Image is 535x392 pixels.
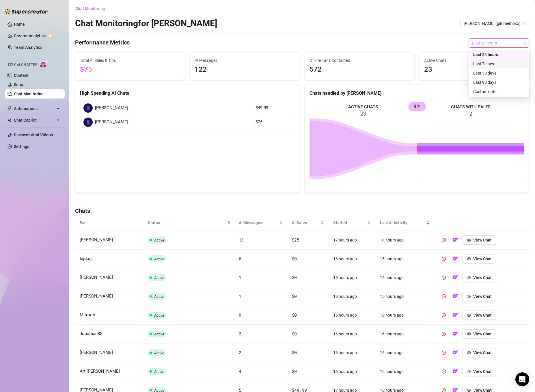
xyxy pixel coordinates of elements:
td: 15 hours ago [375,250,434,268]
span: Total AI Sales & Tips [80,57,180,64]
span: Active Chats [424,57,524,64]
a: Content [14,73,29,78]
div: High Spending AI Chats [80,90,295,97]
span: Status [148,220,225,226]
button: OF [451,254,460,263]
span: Jonathan85 [80,331,102,336]
span: Active [154,332,164,336]
img: OF [452,368,458,374]
span: View Chat [473,332,492,336]
td: 16 hours ago [329,250,376,268]
button: View Chat [462,311,496,320]
th: AI Sales [287,215,329,231]
span: $0 [292,350,297,355]
a: Discover Viral Videos [14,133,53,137]
span: pause-circle [442,369,446,374]
a: Creator Analytics exclamation-circle [14,31,60,40]
td: 16 hours ago [375,306,434,325]
button: OF [451,367,460,376]
span: Last AI Activity [380,220,425,226]
span: 4 [239,368,241,374]
td: 15 hours ago [375,287,434,306]
span: pause-circle [442,351,446,355]
th: Fan [75,215,143,231]
span: Art [PERSON_NAME] [80,369,120,374]
a: Team Analytics [14,45,42,50]
span: 1 [239,274,241,280]
span: thunderbolt [8,106,12,111]
span: calendar [523,41,526,45]
span: View Chat [473,313,492,317]
button: Chat Monitoring [75,4,110,13]
span: Anthia (gimmemoxo) [464,19,526,28]
span: Last 24 hours [472,39,526,47]
span: pause-circle [442,257,446,261]
button: View Chat [462,329,496,339]
div: Last 24 hours [470,50,528,59]
button: View Chat [462,254,496,263]
th: AI Messages [234,215,287,231]
img: AI Chatter [40,60,49,68]
div: Last 7 days [473,61,525,67]
div: Last 90 days [473,79,525,86]
span: View Chat [473,294,492,299]
div: Last 7 days [470,59,528,68]
span: Active [154,257,164,261]
div: Open Intercom Messenger [515,372,529,386]
span: Idjdorj [80,256,92,261]
td: 15 hours ago [329,287,376,306]
h4: Chats [75,207,529,215]
span: eye [467,257,471,261]
a: OF [451,295,460,300]
span: AI Messages [195,57,295,64]
a: Setup [14,82,25,87]
div: Last 30 days [473,70,525,76]
button: View Chat [462,292,496,301]
span: eye [467,276,471,280]
img: OF [452,331,458,337]
img: OF [452,350,458,355]
span: View Chat [473,350,492,355]
span: 2 [239,331,241,337]
td: 16 hours ago [375,362,434,381]
td: 15 hours ago [329,268,376,287]
span: 9 [239,312,241,318]
img: OF [452,256,458,261]
h4: Performance Metrics [75,38,130,48]
td: 16 hours ago [329,362,376,381]
a: OF [451,258,460,262]
img: OF [452,312,458,318]
div: 👤 [83,103,93,113]
div: Custom date [473,88,525,95]
button: View Chat [462,273,496,282]
th: Last AI Activity [375,215,434,231]
td: 17 hours ago [329,231,376,250]
span: eye [467,369,471,374]
img: OF [452,293,458,299]
span: View Chat [473,369,492,374]
img: Chat Copilot [8,118,11,122]
span: $0 [292,293,297,299]
span: Started [333,220,366,226]
span: eye [467,351,471,355]
td: 16 hours ago [329,343,376,362]
td: 16 hours ago [329,306,376,325]
span: filter [226,218,232,227]
td: 16 hours ago [375,325,434,343]
a: OF [451,314,460,319]
span: pause-circle [442,313,446,317]
span: team [523,22,526,25]
a: OF [451,239,460,244]
span: 572 [310,64,410,75]
span: Active [154,294,164,299]
span: $25 [292,237,299,243]
span: pause-circle [442,276,446,280]
span: Active [154,369,164,374]
td: 14 hours ago [375,231,434,250]
span: pause-circle [442,294,446,298]
a: Home [14,22,25,27]
span: eye [467,294,471,298]
span: 122 [195,64,295,75]
a: OF [451,352,460,356]
span: eye [467,332,471,336]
